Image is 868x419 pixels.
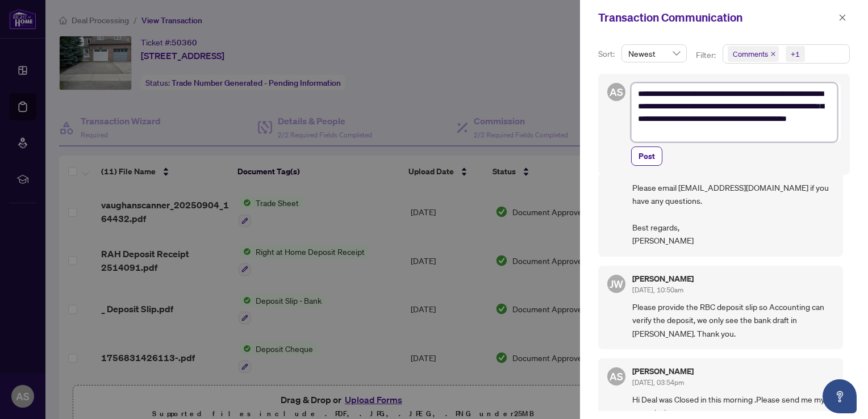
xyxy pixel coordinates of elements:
span: [DATE], 10:50am [632,286,683,294]
span: [DATE], 03:54pm [632,378,684,387]
button: Post [631,146,662,166]
div: Transaction Communication [598,9,835,26]
h5: [PERSON_NAME] [632,367,694,375]
span: close [770,51,776,57]
span: AS [610,368,623,384]
span: JW [610,276,623,292]
span: close [838,14,846,22]
h5: [PERSON_NAME] [632,275,694,283]
p: Filter: [696,49,717,61]
span: Comments [728,46,779,62]
p: Sort: [598,48,617,60]
span: Please provide the RBC deposit slip so Accounting can verify the deposit, we only see the bank dr... [632,300,834,340]
span: AS [610,84,623,100]
span: Comments [733,48,768,60]
span: Post [639,147,655,165]
div: +1 [791,48,800,60]
span: Newest [628,45,680,62]
button: Open asap [823,379,857,413]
